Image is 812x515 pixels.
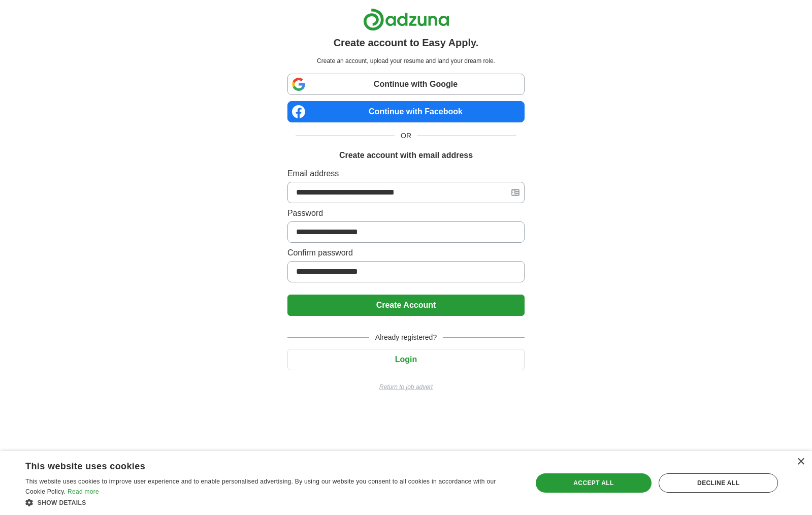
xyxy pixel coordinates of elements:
[287,382,525,392] a: Return to job advert
[334,35,479,50] h1: Create account to Easy Apply.
[363,8,449,31] img: Adzuna logo
[25,478,496,495] span: This website uses cookies to improve user experience and to enable personalised advertising. By u...
[287,207,525,219] label: Password
[287,295,525,316] button: Create Account
[287,349,525,370] button: Login
[289,56,523,66] p: Create an account, upload your resume and land your dream role.
[797,458,804,466] div: Close
[659,473,778,493] div: Decline all
[68,488,99,495] a: Read more, opens a new window
[25,457,492,472] div: This website uses cookies
[287,101,525,122] a: Continue with Facebook
[395,131,417,141] span: OR
[287,355,525,364] a: Login
[25,497,517,507] div: Show details
[287,74,525,95] a: Continue with Google
[287,247,525,259] label: Confirm password
[536,473,652,493] div: Accept all
[339,149,473,162] h1: Create account with email address
[38,499,86,506] span: Show details
[369,332,443,343] span: Already registered?
[287,168,525,180] label: Email address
